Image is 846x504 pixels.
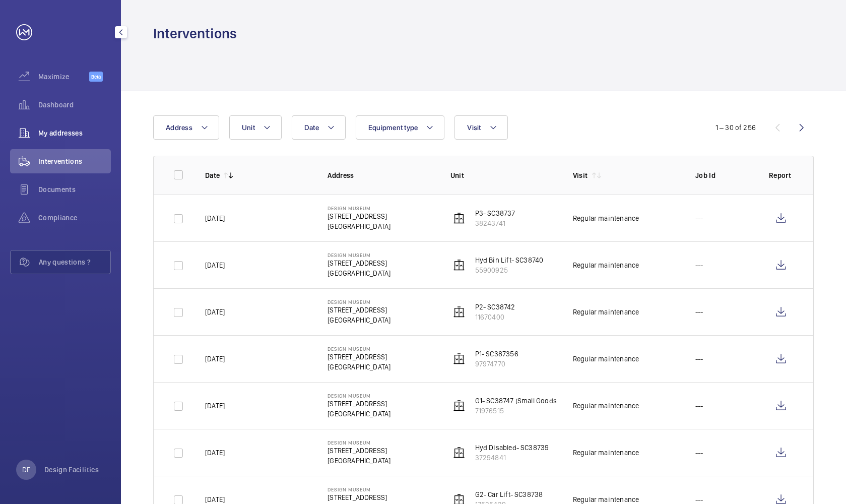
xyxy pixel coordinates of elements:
[39,257,110,267] span: Any questions ?
[229,115,282,140] button: Unit
[695,448,703,458] p: ---
[695,401,703,411] p: ---
[769,170,793,180] p: Report
[573,307,639,317] div: Regular maintenance
[89,72,103,82] span: Beta
[475,443,549,453] p: Hyd Disabled- SC38739
[453,212,465,224] img: elevator.svg
[475,208,515,218] p: P3- SC38737
[695,213,703,223] p: ---
[38,213,111,223] span: Compliance
[573,448,639,458] div: Regular maintenance
[453,353,465,365] img: elevator.svg
[328,258,391,268] p: [STREET_ADDRESS]
[38,100,111,110] span: Dashboard
[205,448,225,458] p: [DATE]
[328,211,391,221] p: [STREET_ADDRESS]
[153,115,219,140] button: Address
[328,221,391,231] p: [GEOGRAPHIC_DATA]
[475,489,543,499] p: G2- Car Lift- SC38738
[166,123,192,132] span: Address
[453,259,465,271] img: elevator.svg
[44,465,99,475] p: Design Facilities
[328,315,391,325] p: [GEOGRAPHIC_DATA]
[450,170,557,180] p: Unit
[205,401,225,411] p: [DATE]
[38,184,111,195] span: Documents
[475,265,544,275] p: 55900925
[475,255,544,265] p: Hyd Bin Lift- SC38740
[368,123,418,132] span: Equipment type
[453,306,465,318] img: elevator.svg
[328,439,391,446] p: Design Museum
[475,359,518,369] p: 97974770
[22,465,30,475] p: DF
[475,453,549,463] p: 37294841
[454,115,507,140] button: Visit
[328,252,391,258] p: Design Museum
[573,354,639,364] div: Regular maintenance
[356,115,445,140] button: Equipment type
[242,123,255,132] span: Unit
[328,362,391,372] p: [GEOGRAPHIC_DATA]
[153,24,237,43] h1: Interventions
[328,399,391,409] p: [STREET_ADDRESS]
[38,156,111,166] span: Interventions
[328,268,391,278] p: [GEOGRAPHIC_DATA]
[715,122,756,133] div: 1 – 30 of 256
[695,170,753,180] p: Job Id
[205,260,225,270] p: [DATE]
[573,170,588,180] p: Visit
[328,393,391,399] p: Design Museum
[328,305,391,315] p: [STREET_ADDRESS]
[205,354,225,364] p: [DATE]
[328,492,391,502] p: [STREET_ADDRESS]
[328,409,391,419] p: [GEOGRAPHIC_DATA]
[205,213,225,223] p: [DATE]
[328,456,391,466] p: [GEOGRAPHIC_DATA]
[467,123,481,132] span: Visit
[695,354,703,364] p: ---
[292,115,346,140] button: Date
[328,205,391,211] p: Design Museum
[475,302,515,312] p: P2- SC38742
[475,312,515,322] p: 11670400
[328,446,391,456] p: [STREET_ADDRESS]
[453,400,465,412] img: elevator.svg
[38,128,111,138] span: My addresses
[695,260,703,270] p: ---
[304,123,319,132] span: Date
[573,260,639,270] div: Regular maintenance
[573,213,639,223] div: Regular maintenance
[38,72,89,82] span: Maximize
[328,170,434,180] p: Address
[475,396,571,406] p: G1- SC38747 (Small Goods Lift)
[573,401,639,411] div: Regular maintenance
[475,349,518,359] p: P1- SC387356
[475,218,515,228] p: 38243741
[328,346,391,352] p: Design Museum
[205,170,220,180] p: Date
[328,486,391,492] p: Design Museum
[475,406,571,416] p: 71976515
[695,307,703,317] p: ---
[205,307,225,317] p: [DATE]
[328,299,391,305] p: Design Museum
[453,447,465,459] img: elevator.svg
[328,352,391,362] p: [STREET_ADDRESS]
